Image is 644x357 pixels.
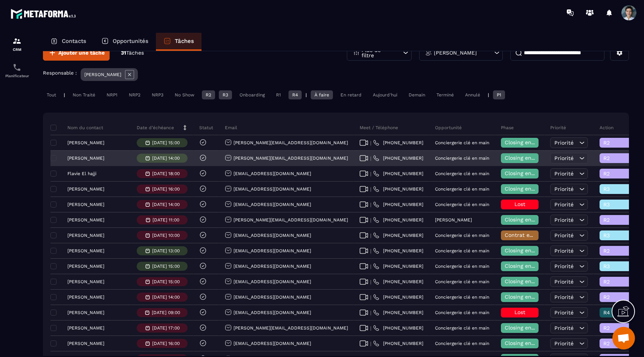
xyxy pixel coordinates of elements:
[152,202,180,207] p: [DATE] 14:00
[137,125,174,131] p: Date d’échéance
[152,140,180,145] p: [DATE] 15:00
[67,233,104,238] p: [PERSON_NAME]
[501,125,514,131] p: Phase
[433,90,458,99] div: Terminé
[225,125,237,131] p: Email
[12,63,21,72] img: scheduler
[67,186,104,192] p: [PERSON_NAME]
[435,279,489,284] p: Conciergerie clé en main
[67,140,104,145] p: [PERSON_NAME]
[370,341,371,346] span: |
[370,248,371,254] span: |
[311,90,333,99] div: À faire
[43,70,77,76] p: Responsable :
[69,90,99,99] div: Non Traité
[603,263,635,269] span: R3
[554,263,574,269] span: Priorité
[125,90,144,99] div: NRP2
[435,233,489,238] p: Conciergerie clé en main
[373,186,423,192] a: [PHONE_NUMBER]
[67,171,96,176] p: Flavie El hajji
[103,90,121,99] div: NRP1
[94,33,156,51] a: Opportunités
[288,90,302,99] div: R4
[554,340,574,346] span: Priorité
[64,92,65,98] p: |
[67,310,104,315] p: [PERSON_NAME]
[554,248,574,254] span: Priorité
[435,125,462,131] p: Opportunité
[554,171,574,177] span: Priorité
[554,155,574,161] span: Priorité
[370,202,371,207] span: |
[370,264,371,269] span: |
[373,294,423,300] a: [PHONE_NUMBER]
[43,45,110,61] button: Ajouter une tâche
[461,90,484,99] div: Annulé
[152,233,180,238] p: [DATE] 10:00
[370,233,371,238] span: |
[554,310,574,316] span: Priorité
[554,186,574,192] span: Priorité
[62,38,86,44] p: Contacts
[337,90,365,99] div: En retard
[370,156,371,161] span: |
[603,186,635,192] span: R3
[148,90,167,99] div: NRP3
[67,279,104,284] p: [PERSON_NAME]
[272,90,285,99] div: R1
[505,263,548,269] span: Closing en cours
[305,92,307,98] p: |
[152,294,180,300] p: [DATE] 14:00
[505,217,548,223] span: Closing en cours
[603,201,635,207] span: R3
[152,310,180,315] p: [DATE] 09:00
[152,341,180,346] p: [DATE] 16:00
[67,264,104,269] p: [PERSON_NAME]
[370,171,371,177] span: |
[554,232,574,238] span: Priorité
[84,72,121,77] p: [PERSON_NAME]
[603,340,635,346] span: R2
[113,38,148,44] p: Opportunités
[67,217,104,223] p: [PERSON_NAME]
[505,340,548,346] span: Closing en cours
[369,90,401,99] div: Aujourd'hui
[554,294,574,300] span: Priorité
[603,279,635,285] span: R2
[373,340,423,346] a: [PHONE_NUMBER]
[370,310,371,316] span: |
[603,310,635,316] span: R4
[152,264,180,269] p: [DATE] 15:00
[505,186,548,192] span: Closing en cours
[171,90,198,99] div: No Show
[152,186,180,192] p: [DATE] 16:00
[603,232,635,238] span: R3
[435,341,489,346] p: Conciergerie clé en main
[373,155,423,161] a: [PHONE_NUMBER]
[373,232,423,238] a: [PHONE_NUMBER]
[612,327,635,349] div: Ouvrir le chat
[373,201,423,207] a: [PHONE_NUMBER]
[405,90,429,99] div: Demain
[67,156,104,161] p: [PERSON_NAME]
[554,140,574,146] span: Priorité
[121,49,144,56] p: 31
[2,47,32,52] p: CRM
[67,341,104,346] p: [PERSON_NAME]
[603,294,635,300] span: R2
[362,47,395,58] p: Plus de filtre
[2,74,32,78] p: Planificateur
[373,140,423,146] a: [PHONE_NUMBER]
[373,263,423,269] a: [PHONE_NUMBER]
[202,90,215,99] div: R2
[58,49,105,56] span: Ajouter une tâche
[67,202,104,207] p: [PERSON_NAME]
[219,90,232,99] div: R3
[514,309,525,315] span: Lost
[603,140,635,146] span: R2
[152,171,180,176] p: [DATE] 18:00
[370,140,371,146] span: |
[435,186,489,192] p: Conciergerie clé en main
[435,310,489,315] p: Conciergerie clé en main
